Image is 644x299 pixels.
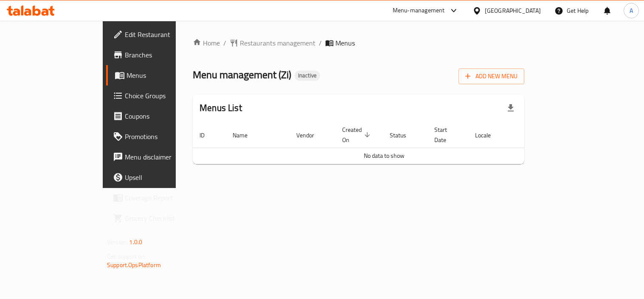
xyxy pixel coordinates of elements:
[193,65,291,84] span: Menu management ( Zi )
[125,152,203,162] span: Menu disclaimer
[106,208,210,228] a: Grocery Checklist
[200,102,242,114] h2: Menus List
[200,130,216,140] span: ID
[125,172,203,182] span: Upsell
[233,130,259,140] span: Name
[364,150,405,161] span: No data to show
[125,91,203,101] span: Choice Groups
[240,38,315,48] span: Restaurants management
[125,29,203,40] span: Edit Restaurant
[501,98,521,118] div: Export file
[342,125,373,145] span: Created On
[485,6,541,15] div: [GEOGRAPHIC_DATA]
[106,147,210,167] a: Menu disclaimer
[390,130,417,140] span: Status
[129,236,142,248] span: 1.0.0
[125,131,203,142] span: Promotions
[106,106,210,126] a: Coupons
[512,122,576,148] th: Actions
[465,71,517,82] span: Add New Menu
[125,50,203,60] span: Branches
[125,193,203,203] span: Coverage Report
[475,130,502,140] span: Locale
[107,236,128,248] span: Version:
[106,65,210,85] a: Menus
[193,122,576,164] table: enhanced table
[230,38,315,48] a: Restaurants management
[295,71,320,81] div: Inactive
[393,6,445,16] div: Menu-management
[223,38,226,48] li: /
[458,68,524,84] button: Add New Menu
[319,38,322,48] li: /
[335,38,355,48] span: Menus
[107,259,161,271] a: Support.OpsPlatform
[106,188,210,208] a: Coverage Report
[106,24,210,45] a: Edit Restaurant
[295,72,320,79] span: Inactive
[630,6,633,15] span: A
[125,213,203,223] span: Grocery Checklist
[106,85,210,106] a: Choice Groups
[434,125,458,145] span: Start Date
[193,38,524,48] nav: breadcrumb
[296,130,325,140] span: Vendor
[106,126,210,147] a: Promotions
[106,45,210,65] a: Branches
[125,111,203,121] span: Coupons
[106,167,210,188] a: Upsell
[127,70,203,80] span: Menus
[107,251,146,262] span: Get support on:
